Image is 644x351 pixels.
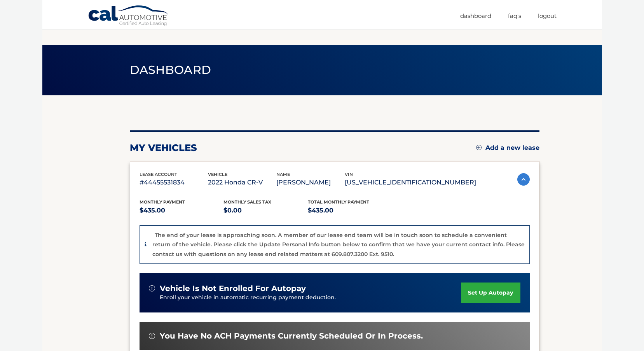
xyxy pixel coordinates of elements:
[276,177,345,188] p: [PERSON_NAME]
[476,145,482,150] img: add.svg
[140,205,224,216] p: $435.00
[508,9,521,22] a: FAQ's
[308,205,392,216] p: $435.00
[149,285,155,291] img: alert-white.svg
[160,293,461,302] p: Enroll your vehicle in automatic recurring payment deduction.
[130,142,197,154] h2: my vehicles
[208,172,227,177] span: vehicle
[223,199,271,205] span: Monthly sales Tax
[140,199,185,205] span: Monthly Payment
[223,205,308,216] p: $0.00
[460,9,491,22] a: Dashboard
[308,199,369,205] span: Total Monthly Payment
[517,173,530,186] img: accordion-active.svg
[149,333,155,339] img: alert-white.svg
[160,284,306,293] span: vehicle is not enrolled for autopay
[88,5,169,28] a: Cal Automotive
[160,331,423,341] span: You have no ACH payments currently scheduled or in process.
[152,232,525,258] p: The end of your lease is approaching soon. A member of our lease end team will be in touch soon t...
[476,144,539,152] a: Add a new lease
[276,172,290,177] span: name
[140,172,177,177] span: lease account
[345,177,476,188] p: [US_VEHICLE_IDENTIFICATION_NUMBER]
[538,9,557,22] a: Logout
[130,63,211,77] span: Dashboard
[140,177,208,188] p: #44455531834
[345,172,353,177] span: vin
[461,283,520,303] a: set up autopay
[208,177,276,188] p: 2022 Honda CR-V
